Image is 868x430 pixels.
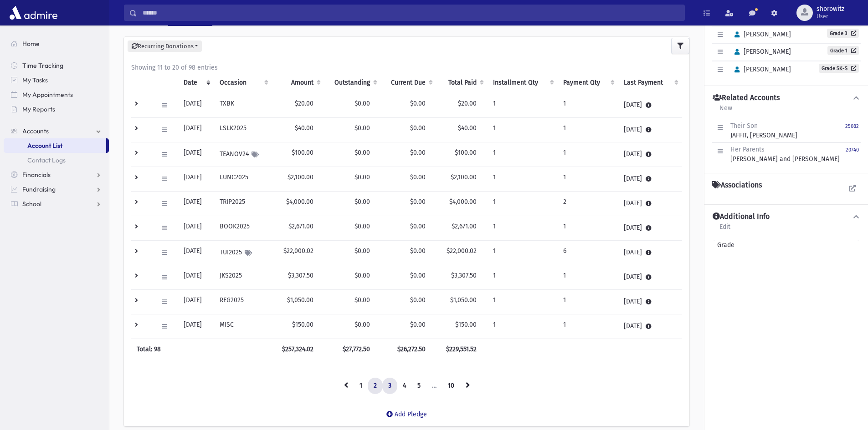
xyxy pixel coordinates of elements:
th: $26,272.50 [381,339,437,360]
span: $22,000.02 [447,247,477,255]
td: $2,671.00 [272,216,324,241]
a: 5 [411,378,426,394]
span: $0.00 [410,124,426,132]
span: $0.00 [354,198,370,206]
span: $150.00 [455,321,477,329]
a: 10 [442,378,460,394]
span: My Tasks [22,76,48,84]
span: $0.00 [410,321,426,329]
a: Grade 3 [827,29,859,38]
span: $0.00 [354,124,370,132]
img: AdmirePro [7,4,60,22]
span: Contact Logs [27,156,66,164]
span: $0.00 [410,100,426,107]
span: School [22,200,41,208]
a: Financials [4,167,109,182]
th: Payment Qty: activate to sort column ascending [558,72,619,93]
h4: Related Accounts [713,93,780,103]
input: Search [137,5,684,21]
td: REG2025 [214,290,272,314]
div: Showing 11 to 20 of 98 entries [131,63,682,72]
th: Date: activate to sort column ascending [178,72,214,93]
td: 1 [558,265,619,290]
span: Fundraising [22,185,56,193]
th: Occasion : activate to sort column ascending [214,72,272,93]
span: $2,100.00 [451,173,477,181]
span: $0.00 [354,321,370,329]
td: 6 [558,241,619,265]
td: BOOK2025 [214,216,272,241]
td: 1 [488,93,558,118]
div: [PERSON_NAME] and [PERSON_NAME] [730,145,840,164]
td: 1 [558,167,619,192]
th: Outstanding: activate to sort column ascending [324,72,381,93]
span: Accounts [22,127,49,135]
span: Their Son [730,122,758,130]
td: [DATE] [178,241,214,265]
a: School [4,197,109,211]
td: 1 [558,118,619,142]
span: $0.00 [354,223,370,230]
span: $0.00 [410,198,426,206]
td: 2 [558,192,619,216]
a: My Tasks [4,73,109,87]
a: 20740 [846,145,859,164]
td: [DATE] [178,216,214,241]
td: [DATE] [618,216,682,241]
td: $40.00 [272,118,324,142]
td: 1 [488,192,558,216]
td: [DATE] [618,167,682,192]
td: $150.00 [272,314,324,339]
a: Contact Logs [4,153,109,167]
th: $257,324.02 [272,339,324,360]
a: 25082 [845,121,859,140]
span: $4,000.00 [449,198,477,206]
td: [DATE] [178,314,214,339]
span: Home [22,40,40,48]
a: Grade SK-S [819,64,859,73]
th: Amount: activate to sort column ascending [272,72,324,93]
td: 1 [488,265,558,290]
a: Add Pledge [379,403,434,425]
td: JKS2025 [214,265,272,290]
span: $0.00 [354,173,370,181]
span: $0.00 [410,149,426,157]
td: 1 [558,216,619,241]
a: Home [4,36,109,51]
a: Fundraising [4,182,109,197]
td: TXBK [214,93,272,118]
td: $2,100.00 [272,167,324,192]
td: $1,050.00 [272,290,324,314]
td: $3,307.50 [272,265,324,290]
th: Installment Qty: activate to sort column ascending [488,72,558,93]
span: My Appointments [22,91,73,99]
th: Total: 98 [131,339,272,360]
td: [DATE] [178,142,214,167]
td: [DATE] [178,167,214,192]
td: LSLK2025 [214,118,272,142]
td: LUNC2025 [214,167,272,192]
span: $0.00 [410,223,426,230]
span: Financials [22,171,51,179]
td: [DATE] [178,265,214,290]
a: 2 [368,378,383,394]
button: Related Accounts [712,93,861,103]
a: My Appointments [4,87,109,102]
td: 1 [488,167,558,192]
span: $2,671.00 [452,223,477,230]
td: [DATE] [178,192,214,216]
th: Current Due: activate to sort column ascending [381,72,437,93]
td: $4,000.00 [272,192,324,216]
a: Accounts [4,124,109,138]
th: Total Paid: activate to sort column ascending [437,72,488,93]
td: TEANOV24 [214,142,272,167]
td: 1 [558,142,619,167]
td: 1 [488,142,558,167]
span: [PERSON_NAME] [730,48,791,56]
span: shorowitz [817,5,844,13]
a: 1 [354,378,368,394]
h4: Additional Info [713,212,770,222]
small: 20740 [846,147,859,153]
td: [DATE] [618,93,682,118]
td: $20.00 [272,93,324,118]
